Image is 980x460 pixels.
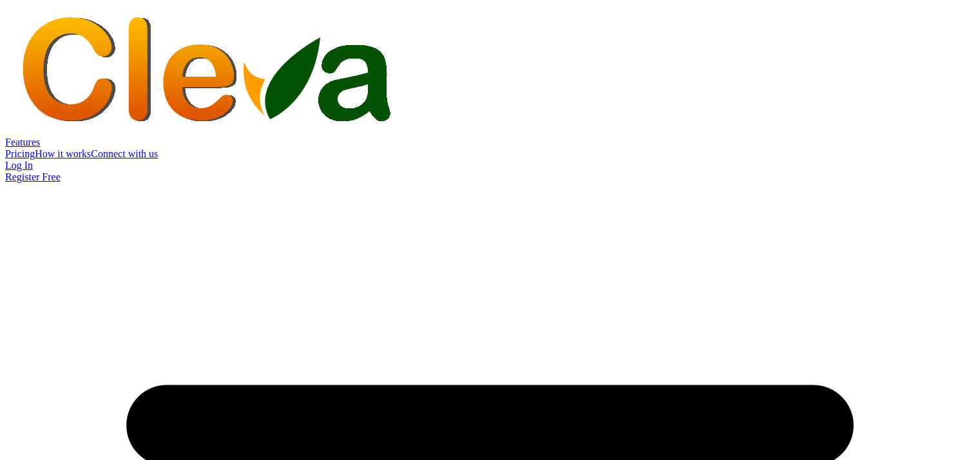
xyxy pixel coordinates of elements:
[91,148,158,159] a: Connect with us
[5,171,61,182] a: Register Free
[5,5,412,134] img: cleva_logo.png
[35,148,91,159] a: How it works
[5,137,40,148] a: Features
[5,160,33,171] a: Log In
[5,148,35,159] a: Pricing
